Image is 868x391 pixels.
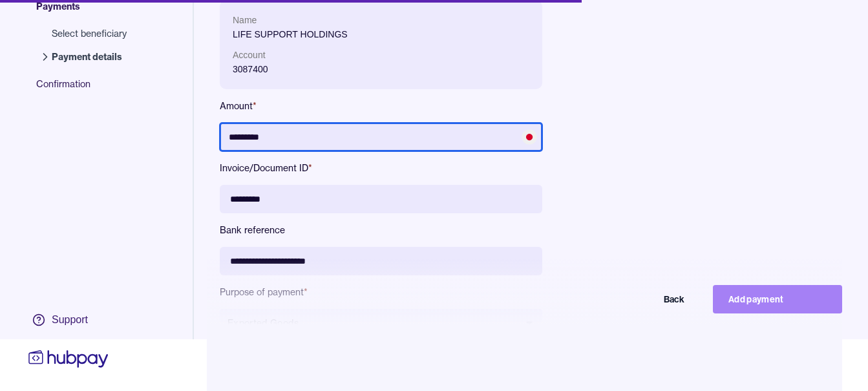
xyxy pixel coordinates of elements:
[233,48,529,62] p: Account
[713,285,842,313] button: Add payment
[228,317,519,330] span: Exported Goods
[220,224,542,237] label: Bank reference
[220,162,542,174] label: Invoice/Document ID
[220,100,542,112] label: Amount
[52,50,127,63] span: Payment details
[233,62,529,76] p: 3087400
[36,78,140,101] span: Confirmation
[571,285,700,313] button: Back
[233,13,529,27] p: Name
[233,27,529,41] p: LIFE SUPPORT HOLDINGS
[52,313,88,327] div: Support
[52,27,127,40] span: Select beneficiary
[26,306,111,333] a: Support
